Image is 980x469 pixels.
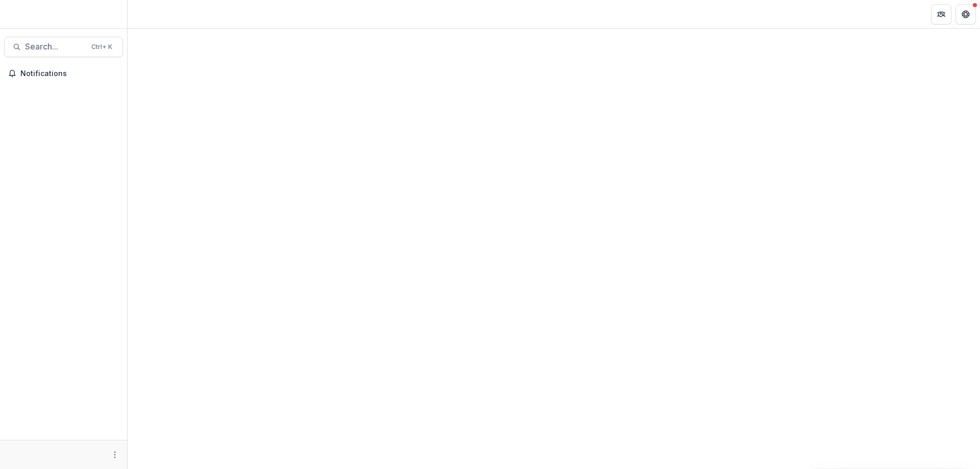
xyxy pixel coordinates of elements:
[89,41,114,53] div: Ctrl + K
[25,42,85,52] span: Search...
[20,69,119,78] span: Notifications
[931,4,951,24] button: Partners
[132,7,175,21] nav: breadcrumb
[4,65,123,82] button: Notifications
[109,449,121,461] button: More
[955,4,976,24] button: Get Help
[4,37,123,57] button: Search...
